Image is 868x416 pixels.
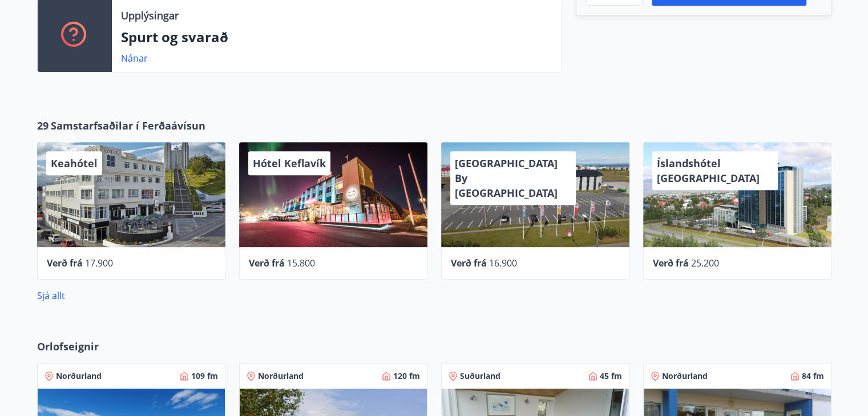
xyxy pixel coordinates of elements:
p: Spurt og svarað [121,27,552,47]
span: 109 fm [191,370,218,382]
span: Suðurland [460,370,500,382]
span: 84 fm [802,370,824,382]
span: 17.900 [85,257,113,269]
span: [GEOGRAPHIC_DATA] By [GEOGRAPHIC_DATA] [455,156,558,200]
a: Sjá allt [37,289,65,302]
span: Norðurland [56,370,102,382]
span: Samstarfsaðilar í Ferðaávísun [51,118,205,133]
span: 120 fm [393,370,420,382]
span: Verð frá [47,257,83,269]
span: 45 fm [600,370,622,382]
span: Íslandshótel [GEOGRAPHIC_DATA] [657,156,760,185]
span: Norðurland [662,370,708,382]
span: Hótel Keflavík [253,156,326,170]
a: Nánar [121,52,148,64]
span: Verð frá [451,257,487,269]
span: 16.900 [489,257,517,269]
span: Norðurland [258,370,304,382]
p: Upplýsingar [121,8,179,23]
span: 25.200 [691,257,719,269]
span: 15.800 [287,257,315,269]
span: Keahótel [51,156,98,170]
span: 29 [37,118,49,133]
span: Verð frá [653,257,689,269]
span: Orlofseignir [37,339,99,354]
span: Verð frá [249,257,285,269]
